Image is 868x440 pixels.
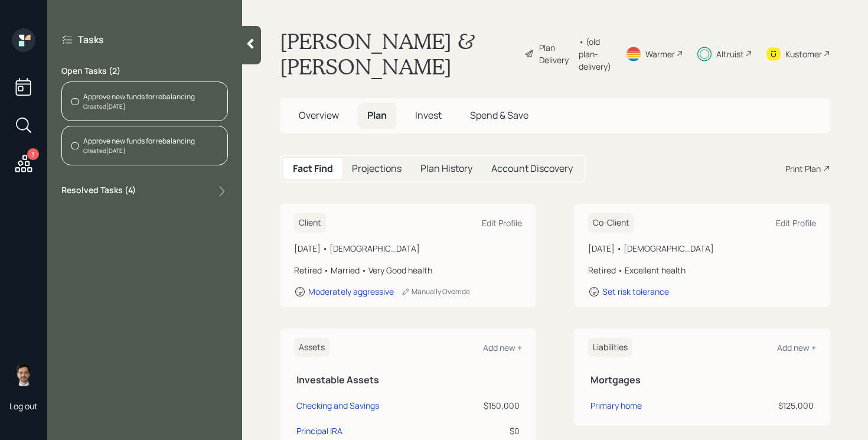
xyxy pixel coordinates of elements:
div: Approve new funds for rebalancing [83,92,195,102]
h5: Account Discovery [491,163,573,174]
h5: Fact Find [293,163,333,174]
img: jonah-coleman-headshot.png [12,363,35,386]
div: Primary home [590,399,642,412]
h5: Mortgages [590,374,814,386]
h6: Co-Client [588,213,634,233]
label: Resolved Tasks ( 4 ) [61,184,136,198]
div: Checking and Savings [296,399,379,412]
div: Edit Profile [482,217,522,229]
h6: Assets [294,338,329,357]
span: Plan [367,109,387,122]
div: Created [DATE] [83,102,195,111]
div: Edit Profile [776,217,816,229]
h5: Investable Assets [296,374,520,386]
div: Warmer [645,48,675,60]
div: Print Plan [785,162,821,175]
span: Spend & Save [470,109,528,122]
div: Principal IRA [296,425,342,437]
span: Overview [299,109,339,122]
div: Approve new funds for rebalancing [83,136,195,146]
div: Plan Delivery [539,41,573,66]
div: Retired • Excellent health [588,264,816,276]
h5: Plan History [420,163,472,174]
div: Kustomer [785,48,822,60]
div: Manually Override [401,286,470,296]
div: Moderately aggressive [308,286,394,297]
div: $125,000 [723,399,814,412]
div: $0 [466,425,520,437]
div: [DATE] • [DEMOGRAPHIC_DATA] [588,242,816,255]
div: Log out [9,400,38,412]
div: Created [DATE] [83,146,195,155]
h6: Client [294,213,326,233]
label: Open Tasks ( 2 ) [61,65,228,77]
div: $150,000 [466,399,520,412]
span: Invest [415,109,442,122]
div: Set risk tolerance [602,286,669,297]
div: Add new + [777,342,816,353]
label: Tasks [78,33,104,46]
div: 3 [27,148,39,160]
h1: [PERSON_NAME] & [PERSON_NAME] [280,28,515,79]
div: Retired • Married • Very Good health [294,264,522,276]
h5: Projections [352,163,402,174]
div: [DATE] • [DEMOGRAPHIC_DATA] [294,242,522,255]
div: Add new + [483,342,522,353]
div: • (old plan-delivery) [579,35,611,73]
h6: Liabilities [588,338,632,357]
div: Altruist [716,48,744,60]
